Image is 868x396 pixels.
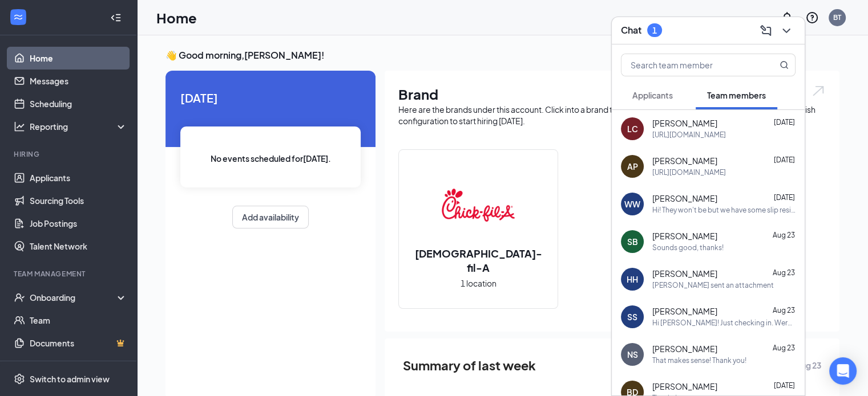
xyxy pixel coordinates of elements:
[30,70,127,92] a: Messages
[30,373,110,385] div: Switch to admin view
[652,306,717,317] span: [PERSON_NAME]
[110,12,122,23] svg: Collapse
[461,277,496,289] span: 1 location
[621,25,641,37] h3: Chat
[627,349,638,360] div: NS
[773,269,795,277] span: Aug 23
[14,269,125,279] div: Team Management
[757,22,775,40] button: ComposeMessage
[627,236,638,247] div: SB
[30,92,127,115] a: Scheduling
[777,22,796,40] button: ChevronDown
[811,84,826,97] img: open.6027fd2a22e1237b5b06.svg
[14,121,25,132] svg: Analysis
[13,11,24,23] svg: WorkstreamLogo
[632,90,673,100] span: Applicants
[403,356,536,375] span: Summary of last week
[624,198,640,210] div: WW
[211,152,331,165] span: No events scheduled for [DATE] .
[652,344,717,355] span: [PERSON_NAME]
[774,194,795,202] span: [DATE]
[30,235,127,258] a: Talent Network
[30,354,127,377] a: SurveysCrown
[652,281,774,291] div: [PERSON_NAME] sent an attachment
[829,357,857,385] div: Open Intercom Messenger
[774,119,795,127] span: [DATE]
[780,60,789,70] svg: MagnifyingGlass
[398,84,826,104] h1: Brand
[30,332,127,354] a: DocumentsCrown
[652,243,724,253] div: Sounds good, thanks!
[652,231,717,242] span: [PERSON_NAME]
[621,54,757,76] input: Search team member
[833,13,841,22] div: BT
[652,381,717,393] span: [PERSON_NAME]
[773,231,795,240] span: Aug 23
[652,168,726,178] div: [URL][DOMAIN_NAME]
[30,166,127,189] a: Applicants
[30,189,127,212] a: Sourcing Tools
[627,273,638,285] div: HH
[14,373,25,385] svg: Settings
[165,49,839,62] h3: 👋 Good morning, [PERSON_NAME] !
[627,161,638,172] div: AP
[30,121,128,132] div: Reporting
[707,90,766,100] span: Team members
[652,193,717,205] span: [PERSON_NAME]
[14,292,25,303] svg: UserCheck
[759,24,773,38] svg: ComposeMessage
[773,344,795,353] span: Aug 23
[652,26,657,35] div: 1
[805,11,819,25] svg: QuestionInfo
[627,311,637,322] div: SS
[30,47,127,70] a: Home
[398,104,826,126] div: Here are the brands under this account. Click into a brand to see your locations, managers, job p...
[30,212,127,235] a: Job Postings
[156,8,197,27] h1: Home
[652,319,796,328] div: Hi [PERSON_NAME]! Just checking in. Were you able to see the schedule that came out for next week...
[780,11,794,25] svg: Notifications
[652,356,746,366] div: That makes sense! Thank you!
[652,130,726,140] div: [URL][DOMAIN_NAME]
[442,169,515,242] img: Chick-fil-A
[773,307,795,315] span: Aug 23
[652,156,717,167] span: [PERSON_NAME]
[30,309,127,332] a: Team
[652,206,796,215] div: Hi! They won't be but we have some slip resistant shoe covers that you can wear over tennis shoes...
[232,206,309,228] button: Add availability
[774,382,795,390] span: [DATE]
[652,268,717,280] span: [PERSON_NAME]
[14,149,125,159] div: Hiring
[780,24,793,38] svg: ChevronDown
[30,292,118,303] div: Onboarding
[652,118,717,129] span: [PERSON_NAME]
[627,123,638,134] div: LC
[774,156,795,165] span: [DATE]
[180,89,361,107] span: [DATE]
[399,246,558,275] h2: [DEMOGRAPHIC_DATA]-fil-A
